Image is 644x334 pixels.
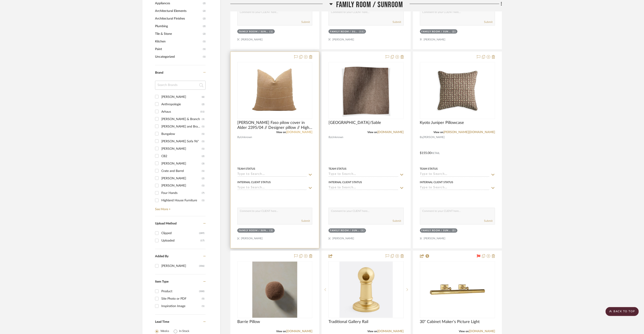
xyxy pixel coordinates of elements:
div: (1) [202,123,204,130]
div: (2) [452,229,456,233]
div: Family Room / Sunroom [422,30,451,33]
a: [DOMAIN_NAME] [286,131,312,134]
img: Barrie Pillow [252,262,297,318]
div: (1) [202,182,204,189]
span: (2) [203,23,206,30]
div: [PERSON_NAME] [161,160,202,167]
div: [PERSON_NAME] & Branch [161,116,202,123]
img: Traditional Gallery Rail [340,262,393,318]
div: Internal Client Status [329,180,362,185]
button: Submit [484,219,493,223]
span: [PERSON_NAME] Faso pilow cover in Alder 2395/04 // Designer pillow // High end pillow // Decorati... [237,121,312,130]
button: Submit [301,219,310,223]
input: Type to Search… [420,173,490,177]
div: Site Photo or PDF [161,295,202,303]
div: Internal Client Status [420,180,453,185]
button: Submit [393,20,401,24]
div: [PERSON_NAME] and Branch [161,123,202,130]
div: (306) [199,263,204,270]
div: (1) [361,229,365,233]
span: Tile & Stone [155,30,202,38]
span: Traditional Gallery Rail [329,320,368,325]
div: Uploaded [161,237,200,244]
span: (1) [203,46,206,53]
div: (3) [202,116,204,123]
input: Type to Search… [329,173,398,177]
span: View on [459,330,469,333]
div: Highland House Furniture [161,197,202,204]
span: Kitchen [155,38,202,45]
div: (2) [452,30,456,33]
span: View on [368,131,378,134]
span: Item Type [155,280,169,283]
div: Four Hands [161,190,202,197]
span: 30" Cabinet Maker's Picture Light [420,320,480,325]
span: View on [368,330,378,333]
div: (2) [202,101,204,108]
div: Family Room / Sunroom [422,229,451,233]
img: Rose Tarlow Faso pilow cover in Alder 2395/04 // Designer pillow // High end pillow // Decorative... [247,63,303,119]
span: By [420,135,423,140]
div: (11) [200,108,204,115]
div: Family Room / Sunroom [239,229,269,233]
span: By [329,135,332,140]
div: (300) [199,288,204,295]
div: (17) [200,237,204,244]
span: (2) [203,7,206,15]
div: Crate and Barrel [161,167,202,175]
div: (1) [202,138,204,145]
label: Weeks [160,329,169,334]
div: Inspiration Image [161,303,202,310]
div: (1) [202,145,204,152]
button: Submit [393,219,401,223]
div: Team Status [329,167,346,171]
a: [PERSON_NAME][DOMAIN_NAME] [443,131,495,134]
span: Unknown [332,135,343,140]
input: Type to Search… [237,173,307,177]
span: Kyoto Juniper Pillowcase [420,121,464,125]
span: Architectural Finishes [155,15,202,22]
div: [PERSON_NAME] [161,263,199,270]
span: View on [276,330,286,333]
a: [DOMAIN_NAME] [378,330,404,333]
div: [PERSON_NAME] [161,175,202,182]
div: Bungalow [161,130,202,138]
input: Type to Search… [237,186,307,190]
div: 0 [329,62,403,119]
div: [PERSON_NAME] [161,182,202,189]
span: [GEOGRAPHIC_DATA]/Sable [329,121,381,125]
img: Kyoto Juniper Pillowcase [435,63,480,119]
span: Architectural Elements [155,7,202,15]
div: (11) [359,30,364,33]
span: Brand [155,71,163,74]
img: DORSET/Sable [338,63,394,119]
span: (2) [203,15,206,22]
div: Anthropologie [161,101,202,108]
input: Type to Search… [420,186,490,190]
div: Clipped [161,230,199,237]
span: Lead Time [155,321,169,324]
span: Barrie Pillow [237,320,260,325]
span: Unknown [240,135,252,140]
div: Internal Client Status [237,180,271,185]
span: Upload Method [155,222,177,225]
span: Plumbing [155,22,202,30]
div: (1) [202,303,204,310]
span: (1) [203,53,206,60]
span: [PERSON_NAME] [423,135,445,140]
span: Uncategorized [155,53,202,61]
button: Submit [301,20,310,24]
div: Family Room / Sunroom [330,229,360,233]
a: See More + [154,204,206,211]
div: (2) [270,229,273,233]
scroll-to-top-button: BACK TO TOP [606,307,639,316]
a: [DOMAIN_NAME] [286,330,312,333]
div: (6) [202,93,204,101]
img: 30" Cabinet Maker's Picture Light [429,262,486,318]
a: [DOMAIN_NAME] [469,330,495,333]
div: [PERSON_NAME] [161,145,202,152]
div: Team Status [420,167,438,171]
div: (1) [270,30,273,33]
div: [PERSON_NAME] Sofa 96" [161,138,202,145]
div: Family Room / Sunroom [330,30,358,33]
